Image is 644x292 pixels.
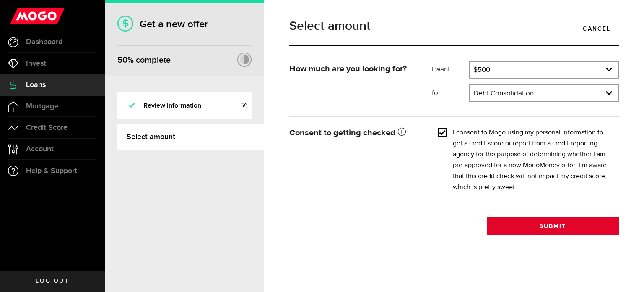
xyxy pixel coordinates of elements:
[289,65,407,73] strong: How much are you looking for?
[7,3,32,29] button: Open LiveChat chat widget
[470,85,618,101] a: expand select
[26,38,62,46] span: Dashboard
[117,92,252,119] a: Review information
[438,127,447,136] input: I consent to Mogo using my personal information to get a credit score or report from a credit rep...
[289,129,406,137] strong: Consent to getting checked
[26,124,68,132] span: Credit Score
[432,88,469,98] label: for
[117,18,252,30] h1: Get a new offer
[470,62,618,78] a: expand select
[26,81,46,89] span: Loans
[26,103,58,110] span: Mortgage
[432,65,469,75] label: I want
[453,127,613,193] label: I consent to Mogo using my personal information to get a credit score or report from a credit rep...
[26,167,77,175] span: Help & Support
[117,55,127,65] span: 50
[574,20,619,37] a: Cancel
[117,124,264,150] a: Select amount
[289,20,619,32] h1: Select amount
[26,60,46,67] span: Invest
[117,53,171,68] div: % complete
[487,217,619,235] button: Submit
[36,278,69,284] span: Log out
[26,145,54,153] span: Account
